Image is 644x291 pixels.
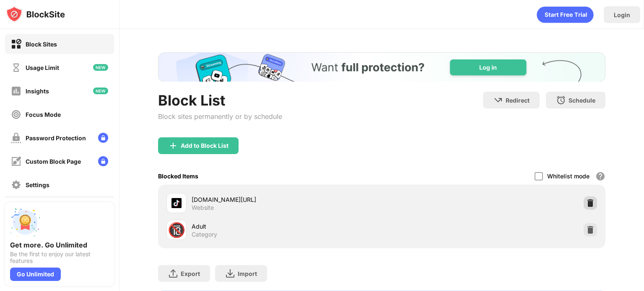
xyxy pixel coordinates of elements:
[547,173,589,180] div: Whitelist mode
[26,64,59,71] div: Usage Limit
[10,251,109,264] div: Be the first to enjoy our latest features
[10,241,109,249] div: Get more. Go Unlimited
[26,111,61,118] div: Focus Mode
[26,158,81,165] div: Custom Block Page
[569,97,595,104] div: Schedule
[93,88,108,94] img: new-icon.svg
[98,133,108,143] img: lock-menu.svg
[158,92,282,109] div: Block List
[168,221,185,239] div: 🔞
[192,195,382,204] div: [DOMAIN_NAME][URL]
[98,156,108,166] img: lock-menu.svg
[192,231,217,238] div: Category
[26,181,49,188] div: Settings
[26,41,57,48] div: Block Sites
[614,11,630,18] div: Login
[181,142,229,149] div: Add to Block List
[10,268,61,281] div: Go Unlimited
[11,133,21,143] img: password-protection-off.svg
[11,180,21,190] img: settings-off.svg
[158,52,605,82] iframe: Banner
[158,112,282,121] div: Block sites permanently or by schedule
[158,173,198,180] div: Blocked Items
[192,204,214,211] div: Website
[11,39,21,49] img: block-on.svg
[181,270,200,277] div: Export
[506,97,530,104] div: Redirect
[537,6,594,23] div: animation
[11,62,21,73] img: time-usage-off.svg
[238,270,257,277] div: Import
[6,6,65,23] img: logo-blocksite.svg
[192,222,382,231] div: Adult
[11,109,21,120] img: focus-off.svg
[11,86,21,96] img: insights-off.svg
[26,134,86,142] div: Password Protection
[11,156,21,167] img: customize-block-page-off.svg
[171,198,182,208] img: favicons
[93,64,108,71] img: new-icon.svg
[10,207,40,237] img: push-unlimited.svg
[26,88,49,95] div: Insights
